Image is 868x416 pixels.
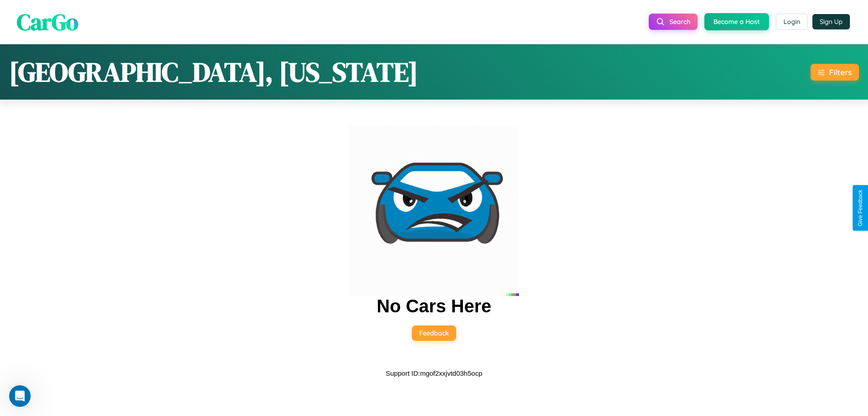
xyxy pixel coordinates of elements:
span: Search [670,18,690,26]
h2: No Cars Here [377,296,491,316]
div: Filters [829,67,852,77]
button: Become a Host [704,13,769,30]
button: Search [649,14,698,30]
span: CarGo [17,6,78,37]
iframe: Intercom live chat [9,385,31,407]
h1: [GEOGRAPHIC_DATA], [US_STATE] [9,53,418,91]
button: Sign Up [812,14,850,29]
img: car [349,126,519,296]
button: Filters [811,64,859,81]
button: Login [776,14,808,30]
button: Feedback [412,325,456,341]
p: Support ID: mgof2xxjvtd03h5ocp [386,367,482,379]
div: Give Feedback [857,190,863,226]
